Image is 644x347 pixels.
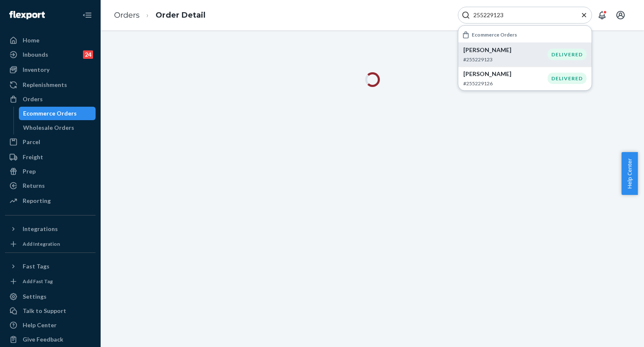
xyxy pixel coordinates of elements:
button: Integrations [5,222,96,236]
button: Close Search [580,11,588,20]
div: Settings [23,292,47,301]
a: Help Center [5,318,96,332]
div: Integrations [23,225,58,233]
div: Inventory [23,66,49,74]
img: Flexport logo [9,11,45,19]
div: Fast Tags [23,262,49,271]
a: Parcel [5,135,96,149]
div: Home [23,36,39,45]
div: Wholesale Orders [23,124,74,132]
a: Add Fast Tag [5,276,96,287]
a: Reporting [5,194,96,208]
a: Settings [5,290,96,303]
button: Open account menu [612,7,629,24]
p: #255229123 [463,56,548,63]
p: #255229126 [463,80,548,87]
div: Add Fast Tag [23,278,53,285]
input: Search Input [470,11,573,19]
a: Order Detail [156,11,205,20]
a: Freight [5,150,96,164]
a: Talk to Support [5,304,96,318]
div: Parcel [23,138,40,146]
div: Orders [23,95,43,103]
a: Home [5,34,96,47]
div: DELIVERED [548,49,587,60]
div: DELIVERED [548,73,587,84]
a: Returns [5,179,96,192]
div: Give Feedback [23,335,63,344]
a: Orders [114,11,140,20]
a: Replenishments [5,78,96,92]
a: Add Integration [5,239,96,249]
div: Add Integration [23,240,60,247]
p: [PERSON_NAME] [463,46,548,54]
h6: Ecommerce Orders [472,32,517,37]
div: Inbounds [23,50,48,59]
div: Reporting [23,197,51,205]
div: Help Center [23,321,57,329]
a: Prep [5,165,96,178]
div: Talk to Support [23,307,66,315]
div: Freight [23,153,43,161]
div: 24 [83,50,93,59]
div: Prep [23,167,36,176]
a: Inbounds24 [5,48,96,61]
a: Inventory [5,63,96,76]
p: [PERSON_NAME] [463,70,548,78]
button: Close Navigation [79,7,96,24]
ol: breadcrumbs [107,3,212,28]
button: Open notifications [594,7,610,24]
div: Ecommerce Orders [23,109,77,118]
div: Replenishments [23,81,67,89]
button: Fast Tags [5,260,96,273]
a: Orders [5,92,96,106]
a: Wholesale Orders [19,121,96,134]
button: Help Center [621,152,638,195]
a: Ecommerce Orders [19,107,96,120]
svg: Search Icon [462,11,470,19]
button: Give Feedback [5,333,96,346]
div: Returns [23,181,45,190]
